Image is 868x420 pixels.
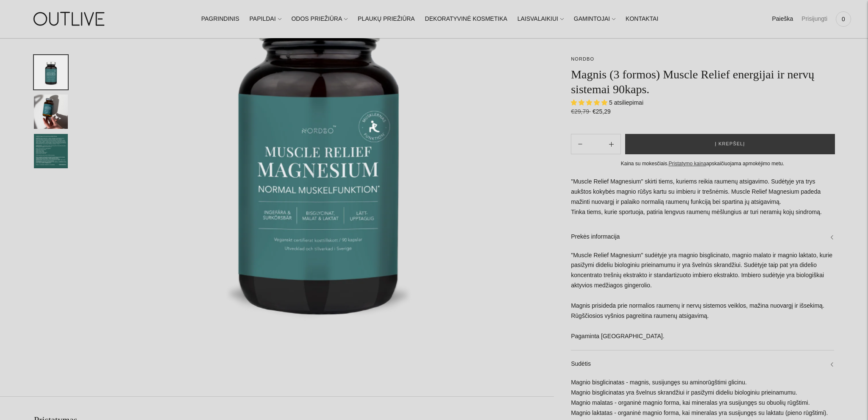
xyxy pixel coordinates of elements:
span: 5.00 stars [571,99,609,106]
a: Sudėtis [571,350,834,378]
a: PAPILDAI [250,10,281,28]
p: "Muscle Relief Magnesium" skirti tiems, kuriems reikia raumenų atsigavimo. Sudėtyje yra trys aukš... [571,177,834,217]
span: Į krepšelį [715,140,745,148]
div: "Muscle Relief Magnesium" sudėtyje yra magnio bisglicinato, magnio malato ir magnio laktato, kuri... [571,250,834,350]
a: Pristatymo kaina [669,161,707,167]
a: Prekės informacija [571,223,834,250]
button: Add product quantity [571,134,589,154]
button: Translation missing: en.general.accessibility.image_thumbail [34,55,68,89]
a: PLAUKŲ PRIEŽIŪRA [358,10,415,28]
a: Paieška [772,10,793,28]
a: LAISVALAIKIUI [517,10,564,28]
a: KONTAKTAI [626,10,658,28]
a: 0 [836,10,851,28]
img: OUTLIVE [17,4,123,33]
button: Translation missing: en.general.accessibility.image_thumbail [34,95,68,129]
button: Į krepšelį [625,134,835,154]
span: 5 atsiliepimai [609,99,643,106]
s: €29,79 [571,108,591,115]
span: 0 [837,13,849,25]
a: PAGRINDINIS [201,10,239,28]
a: GAMINTOJAI [574,10,615,28]
input: Product quantity [589,138,602,150]
a: DEKORATYVINĖ KOSMETIKA [425,10,507,28]
span: €25,29 [593,108,611,115]
button: Subtract product quantity [602,134,620,154]
a: ODOS PRIEŽIŪRA [291,10,348,28]
button: Translation missing: en.general.accessibility.image_thumbail [34,134,68,168]
div: Kaina su mokesčiais. apskaičiuojama apmokėjimo metu. [571,159,834,168]
a: NORDBO [571,56,594,61]
h1: Magnis (3 formos) Muscle Relief energijai ir nervų sistemai 90kaps. [571,67,834,97]
a: Prisijungti [801,10,827,28]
